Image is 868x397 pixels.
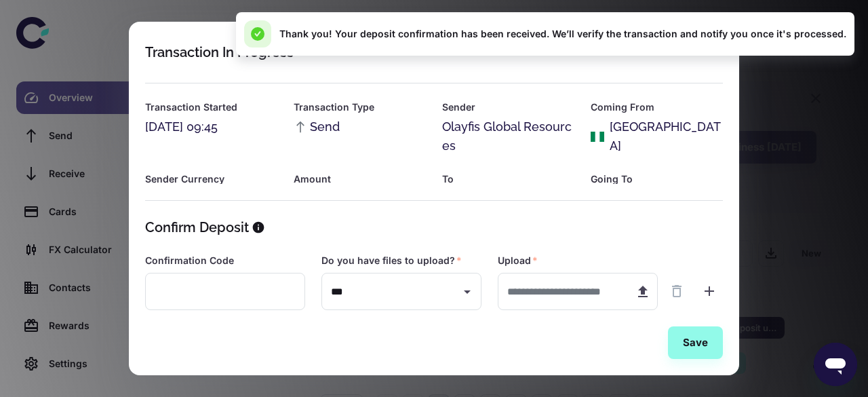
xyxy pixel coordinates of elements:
h6: Going To [591,172,723,187]
label: Upload [498,254,538,267]
h6: Sender [442,100,574,115]
div: [GEOGRAPHIC_DATA] [610,117,723,155]
h6: Amount [294,172,426,187]
div: Olayfis Global Resources [442,117,574,155]
label: Do you have files to upload? [321,254,462,267]
h6: Coming From [591,100,723,115]
div: Thank you! Your deposit confirmation has been received. We’ll verify the transaction and notify y... [244,20,846,48]
h6: Sender Currency [145,172,277,187]
button: Open [458,282,477,301]
h6: To [442,172,574,187]
h6: Transaction Started [145,100,277,115]
h6: Transaction Type [294,100,426,115]
label: Confirmation Code [145,254,234,267]
div: [DATE] 09:45 [145,117,277,136]
button: Save [668,326,723,359]
iframe: Button to launch messaging window [814,343,857,386]
span: Send [294,117,340,136]
h5: Confirm Deposit [145,217,249,238]
div: Transaction In Progress [145,44,294,60]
